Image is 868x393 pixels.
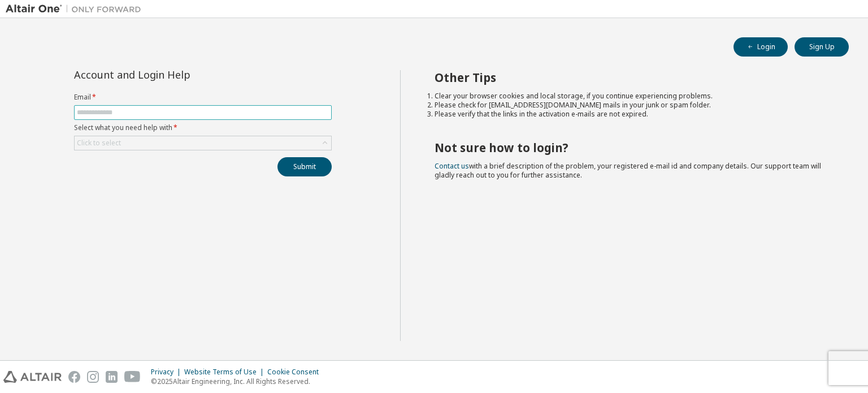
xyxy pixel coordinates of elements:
[68,371,80,383] img: facebook.svg
[74,70,280,79] div: Account and Login Help
[75,136,331,150] div: Click to select
[74,93,332,102] label: Email
[435,161,469,171] a: Contact us
[151,377,325,386] p: © 2025 Altair Engineering, Inc. All Rights Reserved.
[435,70,829,85] h2: Other Tips
[184,368,267,377] div: Website Terms of Use
[435,161,821,180] span: with a brief description of the problem, your registered e-mail id and company details. Our suppo...
[435,92,829,101] li: Clear your browser cookies and local storage, if you continue experiencing problems.
[267,368,325,377] div: Cookie Consent
[87,371,99,383] img: instagram.svg
[77,139,121,148] div: Click to select
[151,368,184,377] div: Privacy
[435,110,829,119] li: Please verify that the links in the activation e-mails are not expired.
[74,123,332,132] label: Select what you need help with
[3,371,62,383] img: altair_logo.svg
[124,371,141,383] img: youtube.svg
[734,37,788,57] button: Login
[277,157,332,176] button: Submit
[6,3,147,15] img: Altair One
[435,140,829,155] h2: Not sure how to login?
[795,37,849,57] button: Sign Up
[435,101,829,110] li: Please check for [EMAIL_ADDRESS][DOMAIN_NAME] mails in your junk or spam folder.
[106,371,118,383] img: linkedin.svg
